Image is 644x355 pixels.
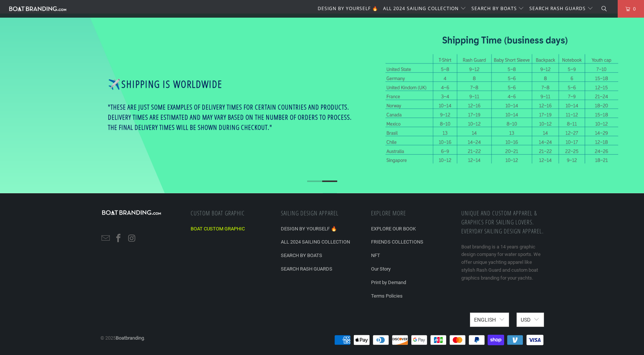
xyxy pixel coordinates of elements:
[371,253,380,258] a: NFT
[630,5,636,13] span: 0
[371,226,416,232] a: EXPLORE OUR BOOK
[318,5,378,12] span: DESIGN BY YOURSELF 🔥
[383,5,459,12] span: ALL 2024 SAILING COLLECTION
[281,226,337,232] a: DESIGN BY YOURSELF 🔥
[322,181,337,182] li: Page dot 2
[307,181,322,182] li: Page dot 1
[281,239,350,245] a: ALL 2024 SAILING COLLECTION
[116,335,144,341] a: Boatbranding
[108,102,352,132] strong: "These are just some examples of delivery times for certain countries and products. Delivery time...
[113,234,124,244] a: Boatbranding on Facebook
[8,5,68,12] img: Boatbranding
[593,5,616,13] a: Search
[371,280,406,285] a: Print by Demand
[108,77,356,92] h2: ✈️
[521,317,530,323] span: USD
[121,77,222,91] strong: Shipping is worldwide
[371,239,423,245] a: FRIENDS COLLECTIONS
[470,313,509,327] button: English
[191,226,245,232] a: BOAT CUSTOM GRAPHIC
[100,234,112,244] a: Email Boatbranding
[281,266,332,272] a: SEARCH RASH GUARDS
[100,327,145,342] p: © 2025 .
[529,5,586,12] span: SEARCH RASH GUARDS
[461,243,544,282] p: Boat branding is a 14 years graphic design company for water sports. We offer unique yachting app...
[126,234,138,244] a: Boatbranding on Instagram
[371,266,391,272] a: Our Story
[371,293,403,299] a: Terms Policies
[281,253,322,258] a: SEARCH BY BOATS
[517,313,544,327] button: USD
[471,5,517,12] span: SEARCH BY BOATS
